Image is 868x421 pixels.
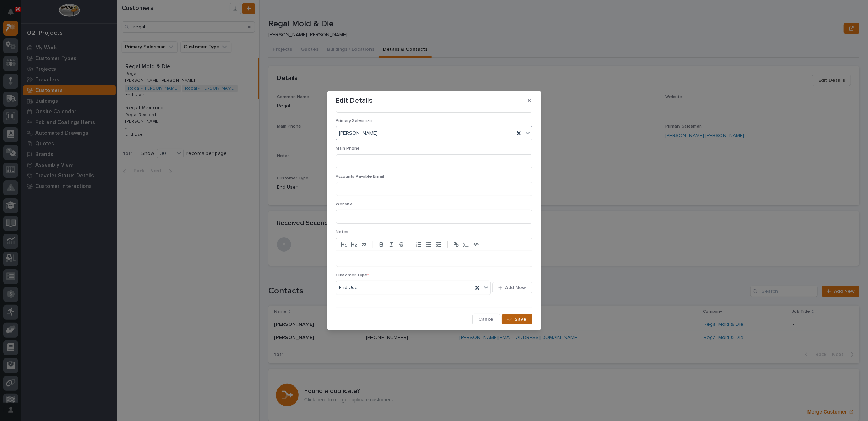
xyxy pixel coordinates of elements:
button: Cancel [472,314,500,325]
span: Website [336,202,353,206]
span: Add New [505,285,526,291]
button: Save [502,314,532,325]
span: Accounts Payable Email [336,174,384,179]
span: End User [339,284,360,292]
button: Add New [492,282,532,293]
p: Edit Details [336,96,373,105]
span: [PERSON_NAME] [339,130,378,137]
span: Main Phone [336,146,360,151]
span: Customer Type [336,273,369,277]
span: Primary Salesman [336,119,373,123]
span: Cancel [478,316,494,323]
span: Notes [336,230,349,234]
span: Save [515,316,527,323]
